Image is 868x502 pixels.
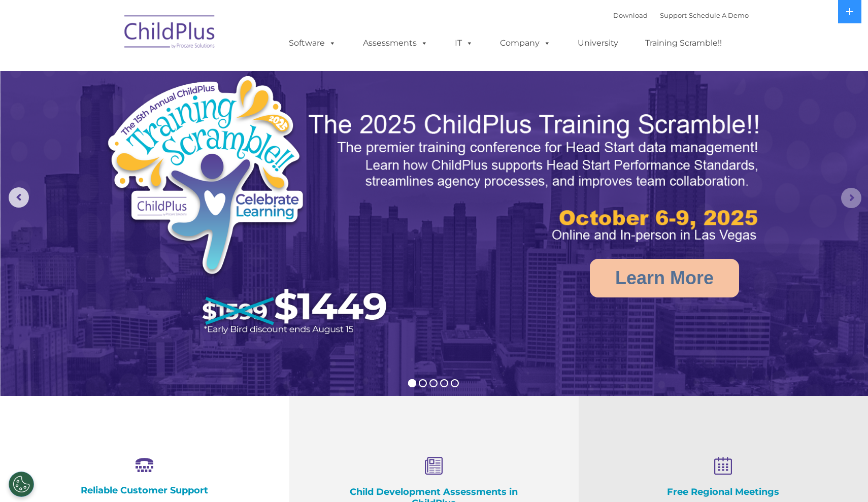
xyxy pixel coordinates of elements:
h4: Reliable Customer Support [51,485,239,496]
font: | [613,11,749,19]
a: Assessments [353,33,438,53]
a: Download [613,11,648,19]
h4: Free Regional Meetings [629,486,817,497]
span: Phone number [141,109,184,116]
a: Schedule A Demo [689,11,749,19]
a: Software [279,33,346,53]
a: Learn More [590,259,739,297]
span: Last name [141,67,172,75]
a: University [567,33,628,53]
a: Company [490,33,561,53]
a: IT [445,33,483,53]
button: Cookies Settings [9,472,34,497]
a: Training Scramble!! [635,33,732,53]
a: Support [660,11,687,19]
img: ChildPlus by Procare Solutions [119,8,221,59]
